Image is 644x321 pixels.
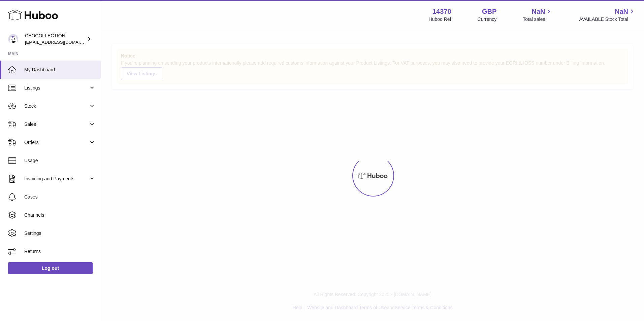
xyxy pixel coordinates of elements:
[25,33,86,45] div: CEOCOLLECTION
[24,194,96,200] span: Cases
[24,176,89,182] span: Invoicing and Payments
[478,16,497,23] div: Currency
[25,39,99,45] span: [EMAIL_ADDRESS][DOMAIN_NAME]
[24,157,96,164] span: Usage
[24,121,89,128] span: Sales
[24,248,96,255] span: Returns
[8,34,18,44] img: internalAdmin-14370@internal.huboo.com
[523,7,553,23] a: NaN Total sales
[24,230,96,237] span: Settings
[8,262,93,274] a: Log out
[615,7,628,16] span: NaN
[24,85,89,91] span: Listings
[579,16,636,23] span: AVAILABLE Stock Total
[579,7,636,23] a: NaN AVAILABLE Stock Total
[24,212,96,218] span: Channels
[24,139,89,146] span: Orders
[24,103,89,109] span: Stock
[532,7,545,16] span: NaN
[482,7,496,16] strong: GBP
[429,16,451,23] div: Huboo Ref
[523,16,553,23] span: Total sales
[24,67,96,73] span: My Dashboard
[432,7,451,16] strong: 14370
